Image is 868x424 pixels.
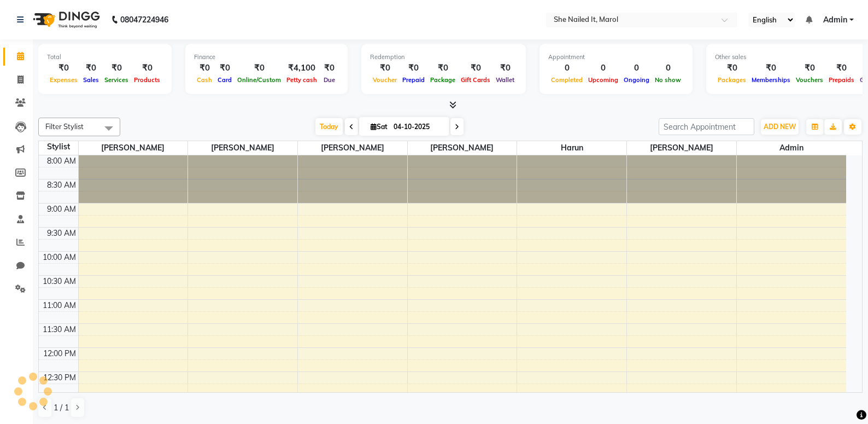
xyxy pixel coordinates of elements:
[390,119,445,135] input: 2025-10-04
[764,123,796,131] span: ADD NEW
[493,62,517,74] div: ₹0
[793,76,826,84] span: Vouchers
[548,53,684,62] div: Appointment
[793,62,826,74] div: ₹0
[131,76,163,84] span: Products
[659,118,754,135] input: Search Appointment
[823,14,847,26] span: Admin
[493,76,517,84] span: Wallet
[517,141,626,155] span: Harun
[548,62,585,74] div: 0
[621,62,652,74] div: 0
[737,141,846,155] span: Admin
[370,53,517,62] div: Redemption
[234,76,284,84] span: Online/Custom
[47,53,163,62] div: Total
[47,76,80,84] span: Expenses
[47,62,80,74] div: ₹0
[400,62,427,74] div: ₹0
[80,62,102,74] div: ₹0
[40,252,78,263] div: 10:00 AM
[749,62,793,74] div: ₹0
[548,76,585,84] span: Completed
[40,276,78,287] div: 10:30 AM
[41,372,78,384] div: 12:30 PM
[45,228,78,239] div: 9:30 AM
[28,4,103,35] img: logo
[102,62,131,74] div: ₹0
[215,76,234,84] span: Card
[826,62,857,74] div: ₹0
[715,62,749,74] div: ₹0
[585,62,621,74] div: 0
[761,119,799,135] button: ADD NEW
[585,76,621,84] span: Upcoming
[194,53,339,62] div: Finance
[80,76,102,84] span: Sales
[194,62,215,74] div: ₹0
[131,62,163,74] div: ₹0
[315,118,343,135] span: Today
[102,76,131,84] span: Services
[321,76,338,84] span: Due
[194,76,215,84] span: Cash
[54,402,69,414] span: 1 / 1
[368,123,390,131] span: Sat
[458,76,493,84] span: Gift Cards
[826,76,857,84] span: Prepaids
[284,76,320,84] span: Petty cash
[621,76,652,84] span: Ongoing
[370,62,400,74] div: ₹0
[45,155,78,167] div: 8:00 AM
[215,62,234,74] div: ₹0
[79,141,188,155] span: [PERSON_NAME]
[408,141,517,155] span: [PERSON_NAME]
[39,141,78,153] div: Stylist
[749,76,793,84] span: Memberships
[41,348,78,359] div: 12:00 PM
[370,76,400,84] span: Voucher
[427,62,458,74] div: ₹0
[284,62,320,74] div: ₹4,100
[458,62,493,74] div: ₹0
[45,204,78,215] div: 9:00 AM
[298,141,407,155] span: [PERSON_NAME]
[234,62,284,74] div: ₹0
[427,76,458,84] span: Package
[652,76,684,84] span: No show
[652,62,684,74] div: 0
[627,141,736,155] span: [PERSON_NAME]
[40,300,78,311] div: 11:00 AM
[400,76,427,84] span: Prepaid
[320,62,339,74] div: ₹0
[40,324,78,335] div: 11:30 AM
[715,76,749,84] span: Packages
[120,4,168,35] b: 08047224946
[45,122,84,131] span: Filter Stylist
[188,141,297,155] span: [PERSON_NAME]
[45,179,78,191] div: 8:30 AM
